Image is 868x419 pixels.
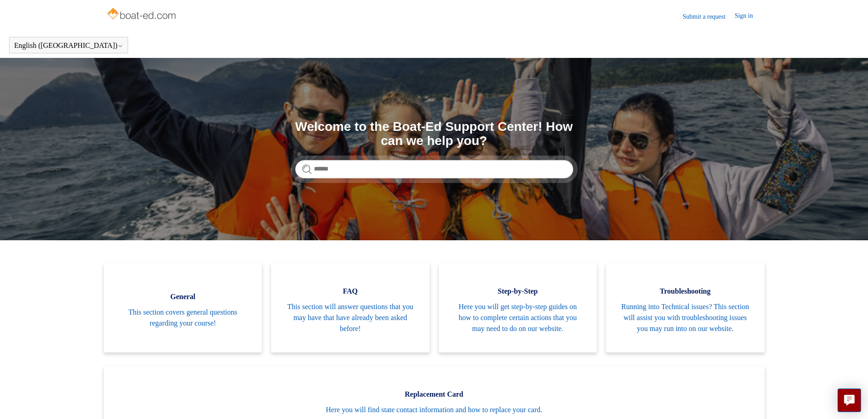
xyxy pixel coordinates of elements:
[285,301,416,334] span: This section will answer questions that you may have that have already been asked before!
[285,286,416,297] span: FAQ
[734,11,762,22] a: Sign in
[620,286,751,297] span: Troubleshooting
[683,12,734,21] a: Submit a request
[439,263,597,352] a: Step-by-Step Here you will get step-by-step guides on how to complete certain actions that you ma...
[452,301,584,334] span: Here you will get step-by-step guides on how to complete certain actions that you may need to do ...
[118,307,249,329] span: This section covers general questions regarding your course!
[104,263,262,352] a: General This section covers general questions regarding your course!
[106,5,179,24] img: Boat-Ed Help Center home page
[620,301,751,334] span: Running into Technical issues? This section will assist you with troubleshooting issues you may r...
[271,263,430,352] a: FAQ This section will answer questions that you may have that have already been asked before!
[14,41,123,50] button: English ([GEOGRAPHIC_DATA])
[118,291,249,302] span: General
[295,120,573,148] h1: Welcome to the Boat-Ed Support Center! How can we help you?
[295,160,573,178] input: Search
[452,286,584,297] span: Step-by-Step
[118,404,751,415] span: Here you will find state contact information and how to replace your card.
[606,263,765,352] a: Troubleshooting Running into Technical issues? This section will assist you with troubleshooting ...
[837,388,861,412] button: Live chat
[118,389,751,400] span: Replacement Card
